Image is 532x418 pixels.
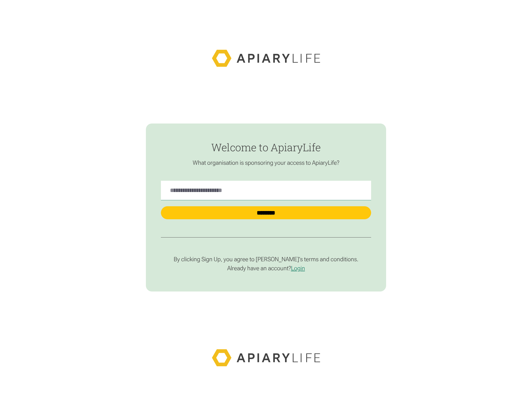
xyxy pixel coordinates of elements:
h1: Welcome to ApiaryLife [161,141,371,153]
form: find-employer [146,123,386,292]
a: Login [291,265,305,272]
p: Already have an account? [161,264,371,272]
p: What organisation is sponsoring your access to ApiaryLife? [161,159,371,166]
p: By clicking Sign Up, you agree to [PERSON_NAME]’s terms and conditions. [161,255,371,263]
